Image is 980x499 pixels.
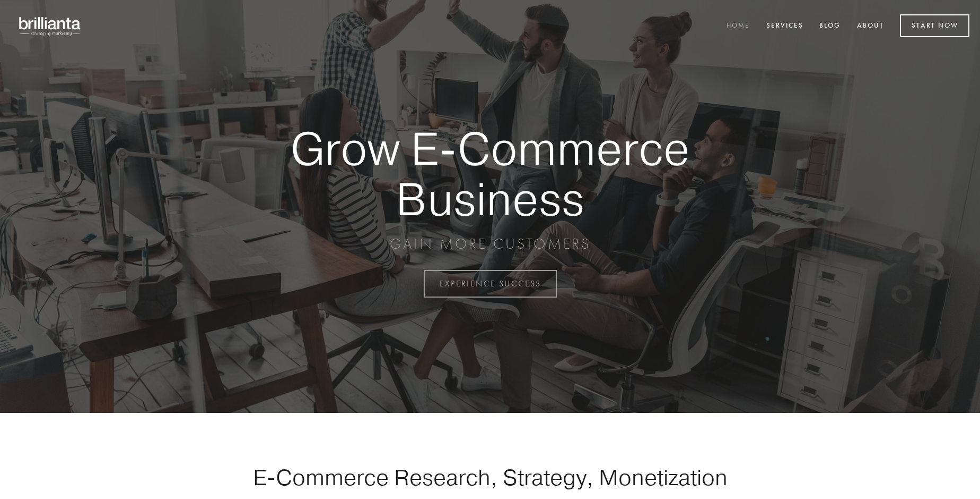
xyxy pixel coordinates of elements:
a: Home [720,18,757,35]
img: brillianta - research, strategy, marketing [11,11,90,41]
a: EXPERIENCE SUCCESS [424,270,557,298]
p: GAIN MORE CUSTOMERS [253,234,727,253]
strong: Grow E-Commerce Business [253,123,727,224]
a: Services [759,18,810,35]
a: Start Now [900,14,969,37]
a: Blog [812,18,847,35]
a: About [850,18,891,35]
h1: E-Commerce Research, Strategy, Monetization [220,464,760,490]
